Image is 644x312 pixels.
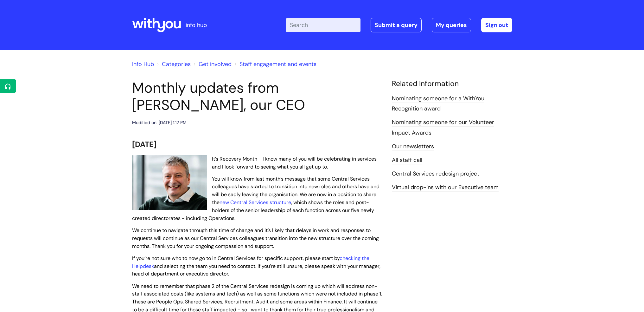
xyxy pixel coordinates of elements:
[392,143,434,151] a: Our newsletters
[286,18,512,32] div: | -
[132,255,380,277] span: If you’re not sure who to now go to in Central Services for specific support, please start by and...
[132,155,207,210] img: WithYou Chief Executive Simon Phillips pictured looking at the camera and smiling
[132,119,187,127] div: Modified on: [DATE] 1:12 PM
[392,170,479,178] a: Central Services redesign project
[220,199,291,206] a: new Central Services structure
[239,60,316,68] a: Staff engagement and events
[132,60,154,68] a: Info Hub
[132,227,379,249] span: We continue to navigate through this time of change and it’s likely that delays in work and respo...
[156,59,191,69] li: Solution home
[212,156,377,170] span: It’s Recovery Month - I know many of you will be celebrating in services and I look forward to se...
[132,79,382,114] h1: Monthly updates from [PERSON_NAME], our CEO
[392,79,512,88] h4: Related Information
[162,60,191,68] a: Categories
[132,139,156,149] span: [DATE]
[186,20,207,30] p: info hub
[432,18,471,32] a: My queries
[132,176,379,222] span: You will know from last month’s message that some Central Services colleagues have started to tra...
[481,18,512,32] a: Sign out
[392,95,484,113] a: Nominating someone for a WithYou Recognition award
[286,18,360,32] input: Search
[371,18,422,32] a: Submit a query
[392,156,422,164] a: All staff call
[392,183,499,192] a: Virtual drop-ins with our Executive team
[192,59,232,69] li: Get involved
[199,60,232,68] a: Get involved
[392,118,494,137] a: Nominating someone for our Volunteer Impact Awards
[233,59,316,69] li: Staff engagement and events
[132,255,369,269] a: checking the Helpdesk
